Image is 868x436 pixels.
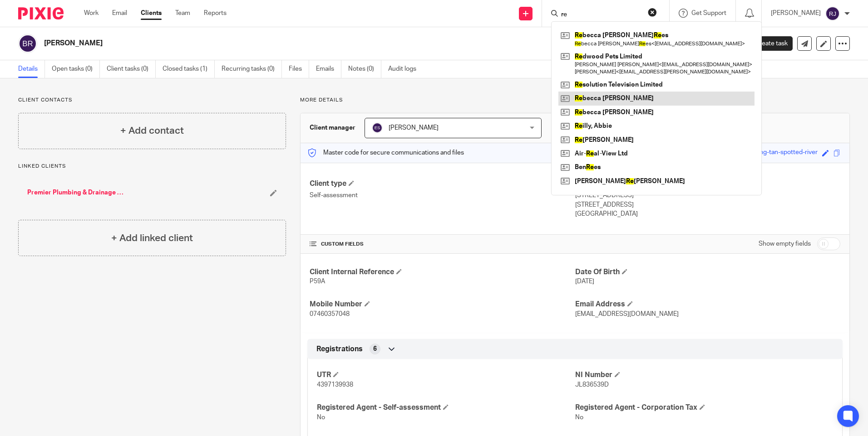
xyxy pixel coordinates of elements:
span: Registrations [316,344,363,354]
a: Audit logs [388,60,423,78]
h4: UTR [317,370,575,380]
a: Work [84,9,99,18]
a: Notes (0) [348,60,381,78]
span: No [317,414,325,421]
img: Pixie [18,7,64,19]
h3: Client manager [310,123,355,132]
h4: Client type [310,179,575,189]
a: Closed tasks (1) [163,60,215,78]
label: Show empty fields [759,239,811,248]
span: [DATE] [575,278,594,285]
h4: Registered Agent - Self-assessment [317,403,575,412]
h4: NI Number [575,370,833,380]
button: Clear [648,8,657,17]
span: Get Support [691,10,726,16]
img: svg%3E [372,122,383,133]
span: JL836539D [575,382,609,388]
a: Clients [141,9,162,18]
p: Self-assessment [310,191,575,200]
h4: Email Address [575,300,840,309]
span: No [575,414,583,421]
span: 6 [373,344,377,354]
a: Email [112,9,127,18]
h4: Client Internal Reference [310,267,575,277]
a: Emails [316,60,341,78]
h4: Registered Agent - Corporation Tax [575,403,833,412]
p: [PERSON_NAME] [771,9,821,18]
a: Team [175,9,190,18]
a: Reports [204,9,227,18]
h4: + Add contact [120,124,184,138]
span: 4397139938 [317,382,353,388]
input: Search [560,11,642,19]
h4: Date Of Birth [575,267,840,277]
img: svg%3E [18,34,37,53]
p: Master code for secure communications and files [307,148,464,157]
a: Client tasks (0) [107,60,156,78]
a: Premier Plumbing & Drainage Limited [27,188,127,197]
span: [EMAIL_ADDRESS][DOMAIN_NAME] [575,311,679,317]
img: svg%3E [825,6,840,21]
a: Create task [740,36,793,51]
h4: CUSTOM FIELDS [310,241,575,248]
a: Files [289,60,309,78]
p: Client contacts [18,97,286,104]
h4: Mobile Number [310,300,575,309]
p: [GEOGRAPHIC_DATA] [575,209,840,218]
p: [STREET_ADDRESS] [575,200,840,209]
div: strong-tan-spotted-river [748,148,818,158]
p: [STREET_ADDRESS] [575,191,840,200]
p: Linked clients [18,163,286,170]
h4: + Add linked client [111,231,193,245]
a: Open tasks (0) [52,60,100,78]
a: Details [18,60,45,78]
span: [PERSON_NAME] [389,125,439,131]
p: More details [300,97,850,104]
span: 07460357048 [310,311,350,317]
span: P59A [310,278,325,285]
h2: [PERSON_NAME] [44,39,590,48]
a: Recurring tasks (0) [222,60,282,78]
